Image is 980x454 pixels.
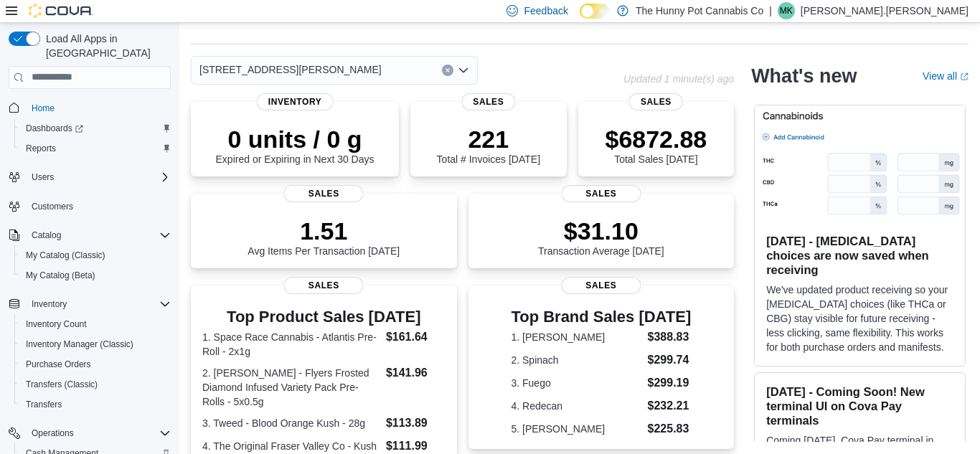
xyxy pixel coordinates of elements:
[26,425,171,442] span: Operations
[40,32,171,60] span: Load All Apps in [GEOGRAPHIC_DATA]
[386,364,446,382] dd: $141.96
[284,185,364,202] span: Sales
[20,247,171,264] span: My Catalog (Classic)
[511,330,641,344] dt: 1. [PERSON_NAME]
[20,140,62,157] a: Reports
[284,277,364,294] span: Sales
[20,316,171,333] span: Inventory Count
[26,123,83,134] span: Dashboards
[580,19,580,19] span: Dark Mode
[623,73,734,85] p: Updated 1 minute(s) ago
[248,217,400,257] div: Avg Items Per Transaction [DATE]
[20,247,111,264] a: My Catalog (Classic)
[26,270,95,281] span: My Catalog (Beta)
[20,140,171,157] span: Reports
[26,197,171,215] span: Customers
[26,99,171,117] span: Home
[32,230,61,241] span: Catalog
[20,336,171,353] span: Inventory Manager (Classic)
[202,330,380,359] dt: 1. Space Race Cannabis - Atlantis Pre-Roll - 2x1g
[202,416,380,430] dt: 3. Tweed - Blood Orange Kush - 28g
[766,283,953,354] p: We've updated product receiving so your [MEDICAL_DATA] choices (like THCa or CBG) stay visible fo...
[20,267,101,284] a: My Catalog (Beta)
[20,267,171,284] span: My Catalog (Beta)
[26,250,105,261] span: My Catalog (Classic)
[32,201,73,212] span: Customers
[960,72,969,81] svg: External link
[648,374,692,392] dd: $299.19
[648,351,692,369] dd: $299.74
[636,2,763,19] p: The Hunny Pot Cannabis Co
[20,376,103,393] a: Transfers (Classic)
[538,217,664,245] p: $31.10
[437,125,540,165] div: Total # Invoices [DATE]
[14,118,176,138] a: Dashboards
[769,2,772,19] p: |
[26,339,133,350] span: Inventory Manager (Classic)
[3,423,176,443] button: Operations
[14,314,176,334] button: Inventory Count
[561,185,641,202] span: Sales
[561,277,641,294] span: Sales
[32,171,54,183] span: Users
[20,316,93,333] a: Inventory Count
[511,376,641,390] dt: 3. Fuego
[202,366,380,409] dt: 2. [PERSON_NAME] - Flyers Frosted Diamond Infused Variety Pack Pre-Rolls - 5x0.5g
[32,427,74,439] span: Operations
[766,384,953,427] h3: [DATE] - Coming Soon! New terminal UI on Cova Pay terminals
[648,397,692,415] dd: $232.21
[20,356,97,373] a: Purchase Orders
[20,396,67,413] a: Transfers
[629,93,683,110] span: Sales
[524,4,567,18] span: Feedback
[458,65,469,76] button: Open list of options
[14,245,176,265] button: My Catalog (Classic)
[14,265,176,285] button: My Catalog (Beta)
[14,394,176,415] button: Transfers
[14,374,176,394] button: Transfers (Classic)
[778,2,795,19] div: Malcolm King.McGowan
[386,415,446,432] dd: $113.89
[26,169,60,186] button: Users
[20,336,139,353] a: Inventory Manager (Classic)
[461,93,515,110] span: Sales
[26,100,60,117] a: Home
[32,298,67,310] span: Inventory
[3,225,176,245] button: Catalog
[3,98,176,118] button: Home
[257,93,334,110] span: Inventory
[26,318,87,330] span: Inventory Count
[538,217,664,257] div: Transaction Average [DATE]
[32,103,55,114] span: Home
[248,217,400,245] p: 1.51
[26,198,79,215] a: Customers
[26,227,67,244] button: Catalog
[20,120,89,137] a: Dashboards
[202,308,446,326] h3: Top Product Sales [DATE]
[20,120,171,137] span: Dashboards
[511,353,641,367] dt: 2. Spinach
[216,125,374,165] div: Expired or Expiring in Next 30 Days
[3,294,176,314] button: Inventory
[923,70,969,82] a: View allExternal link
[780,2,793,19] span: MK
[26,169,171,186] span: Users
[511,308,691,326] h3: Top Brand Sales [DATE]
[26,425,80,442] button: Operations
[386,328,446,346] dd: $161.64
[20,376,171,393] span: Transfers (Classic)
[3,167,176,187] button: Users
[648,328,692,346] dd: $388.83
[511,422,641,436] dt: 5. [PERSON_NAME]
[605,125,707,153] p: $6872.88
[26,359,91,370] span: Purchase Orders
[26,379,98,390] span: Transfers (Classic)
[26,143,56,154] span: Reports
[648,420,692,438] dd: $225.83
[14,354,176,374] button: Purchase Orders
[766,234,953,277] h3: [DATE] - [MEDICAL_DATA] choices are now saved when receiving
[29,4,93,18] img: Cova
[199,61,382,78] span: [STREET_ADDRESS][PERSON_NAME]
[14,138,176,159] button: Reports
[437,125,540,153] p: 221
